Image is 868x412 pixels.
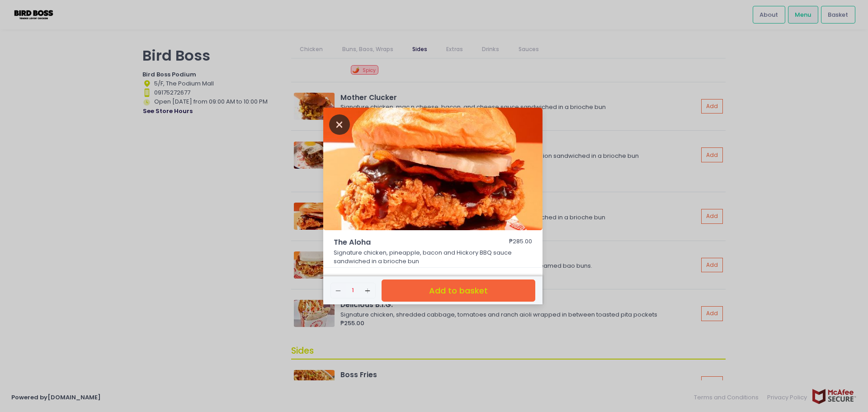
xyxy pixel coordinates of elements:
span: The Aloha [334,237,483,248]
div: ₱285.00 [509,237,532,248]
button: Close [329,119,350,128]
button: Add to basket [382,279,535,302]
p: Signature chicken, pineapple, bacon and Hickory BBQ sauce sandwiched in a brioche bun [334,248,533,266]
img: The Aloha [323,108,542,231]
